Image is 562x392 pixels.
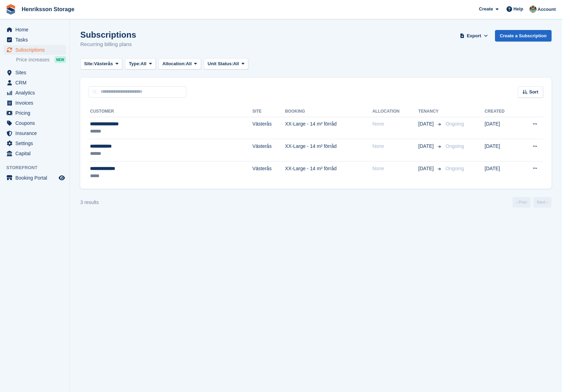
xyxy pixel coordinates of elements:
[285,117,372,139] td: XX-Large - 14 m² förråd
[252,117,285,139] td: Västerås
[129,60,141,67] span: Type:
[418,106,443,117] th: Tenancy
[141,60,147,67] span: All
[252,161,285,183] td: Västerås
[54,56,66,63] div: NEW
[15,128,57,138] span: Insurance
[125,58,156,70] button: Type: All
[3,45,66,55] a: menu
[15,45,57,55] span: Subscriptions
[80,58,122,70] button: Site: Västerås
[15,108,57,118] span: Pricing
[84,60,94,67] span: Site:
[15,68,57,77] span: Sites
[15,98,57,108] span: Invoices
[3,118,66,128] a: menu
[3,138,66,148] a: menu
[485,117,518,139] td: [DATE]
[158,58,201,70] button: Allocation: All
[479,6,493,13] span: Create
[418,143,435,150] span: [DATE]
[3,98,66,108] a: menu
[445,143,464,149] span: Ongoing
[186,60,192,67] span: All
[89,106,252,117] th: Customer
[3,25,66,35] a: menu
[285,106,372,117] th: Booking
[94,60,113,67] span: Västerås
[15,149,57,158] span: Capital
[3,88,66,98] a: menu
[58,174,66,182] a: Preview store
[485,139,518,161] td: [DATE]
[530,6,537,13] img: Isak Martinelle
[16,56,66,63] a: Price increases NEW
[3,78,66,88] a: menu
[372,120,419,128] div: None
[80,30,136,39] h1: Subscriptions
[529,89,538,96] span: Sort
[485,106,518,117] th: Created
[6,4,16,15] img: stora-icon-8386f47178a22dfd0bd8f6a31ec36ba5ce8667c1dd55bd0f319d3a0aa187defe.svg
[16,56,50,63] span: Price increases
[204,58,248,70] button: Unit Status: All
[3,149,66,158] a: menu
[252,139,285,161] td: Västerås
[208,60,233,67] span: Unit Status:
[19,3,77,15] a: Henriksson Storage
[418,120,435,128] span: [DATE]
[445,121,464,127] span: Ongoing
[418,165,435,172] span: [DATE]
[15,35,57,45] span: Tasks
[15,78,57,88] span: CRM
[3,68,66,77] a: menu
[15,138,57,148] span: Settings
[15,88,57,98] span: Analytics
[285,139,372,161] td: XX-Large - 14 m² förråd
[459,30,489,42] button: Export
[3,173,66,183] a: menu
[538,6,556,13] span: Account
[511,197,553,208] nav: Page
[162,60,186,67] span: Allocation:
[6,164,69,171] span: Storefront
[512,197,531,208] a: Previous
[495,30,552,42] a: Create a Subscription
[3,35,66,45] a: menu
[15,173,57,183] span: Booking Portal
[3,108,66,118] a: menu
[467,32,481,39] span: Export
[80,40,136,48] p: Recurring billing plans
[445,166,464,171] span: Ongoing
[485,161,518,183] td: [DATE]
[3,128,66,138] a: menu
[233,60,239,67] span: All
[372,143,419,150] div: None
[252,106,285,117] th: Site
[533,197,552,208] a: Next
[80,199,99,206] div: 3 results
[15,25,57,35] span: Home
[372,106,419,117] th: Allocation
[372,165,419,172] div: None
[285,161,372,183] td: XX-Large - 14 m² förråd
[15,118,57,128] span: Coupons
[513,6,523,13] span: Help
